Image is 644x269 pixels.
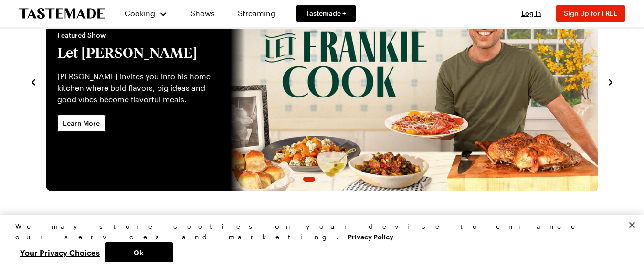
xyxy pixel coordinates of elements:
a: More information about your privacy, opens in a new tab [348,232,393,241]
button: navigate to previous item [29,75,38,87]
button: Close [622,215,643,236]
span: Learn More [63,118,100,128]
div: Privacy [15,221,621,262]
span: Cooking [125,9,155,18]
span: Go to slide 2 [303,177,315,182]
span: Tastemade + [306,9,346,18]
button: Your Privacy Choices [15,242,105,262]
a: To Tastemade Home Page [19,8,105,19]
button: Sign Up for FREE [556,5,625,22]
span: Sign Up for FREE [564,9,617,17]
span: Go to slide 6 [345,177,349,182]
h2: Let [PERSON_NAME] [57,44,219,61]
a: Learn More [57,115,106,132]
button: Ok [105,242,173,262]
span: Go to slide 3 [319,177,324,182]
span: Log In [521,9,541,17]
a: Tastemade + [296,5,356,22]
p: [PERSON_NAME] invites you into his home kitchen where bold flavors, big ideas and good vibes beco... [57,71,219,105]
div: We may store cookies on your device to enhance our services and marketing. [15,221,621,242]
button: Log In [512,9,550,18]
span: Go to slide 1 [295,177,299,182]
button: Cooking [124,2,168,25]
button: navigate to next item [606,75,615,87]
span: Go to slide 4 [327,177,332,182]
span: Go to slide 5 [336,177,341,182]
span: Featured Show [57,31,219,40]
